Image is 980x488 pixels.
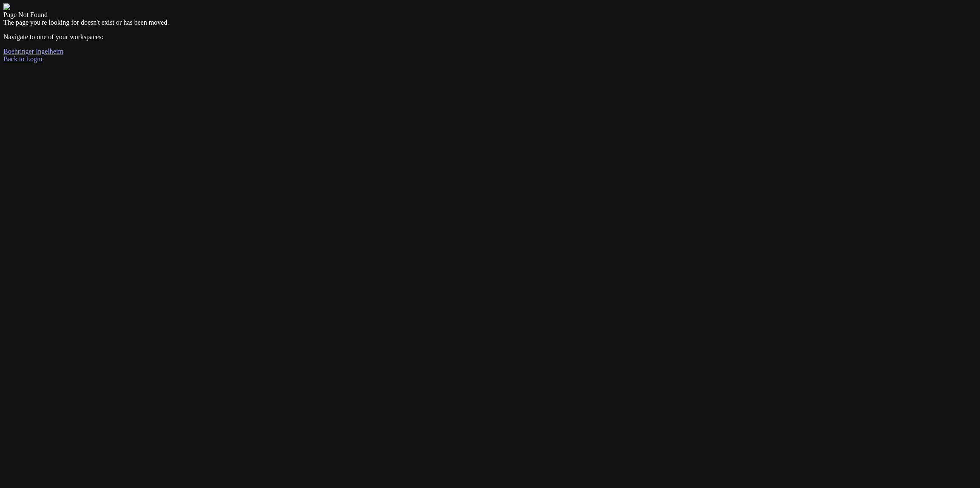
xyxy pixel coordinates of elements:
[3,19,977,26] div: The page you're looking for doesn't exist or has been moved.
[3,55,43,63] a: Back to Login
[3,48,63,55] a: Boehringer Ingelheim
[3,3,36,11] img: Numenos
[3,33,977,41] p: Navigate to one of your workspaces:
[3,11,977,19] div: Page Not Found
